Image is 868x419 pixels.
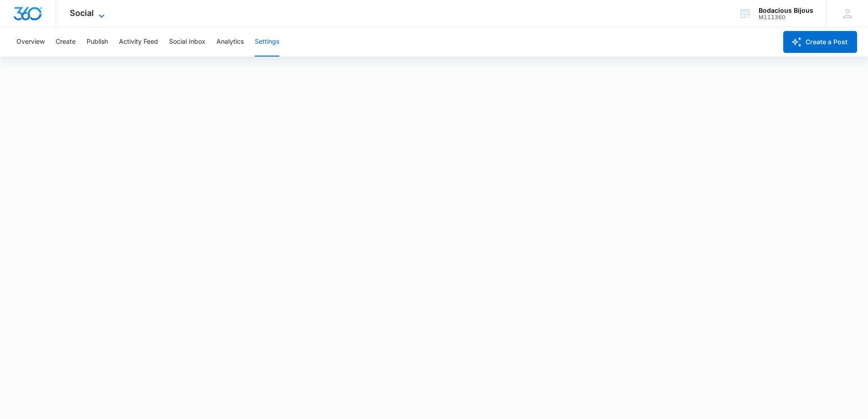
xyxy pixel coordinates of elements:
[783,31,857,53] button: Create a Post
[255,27,279,57] button: Settings
[169,27,205,57] button: Social Inbox
[70,8,94,18] span: Social
[56,27,76,57] button: Create
[759,7,813,14] div: account name
[119,27,158,57] button: Activity Feed
[216,27,244,57] button: Analytics
[759,14,813,21] div: account id
[16,27,45,57] button: Overview
[87,27,108,57] button: Publish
